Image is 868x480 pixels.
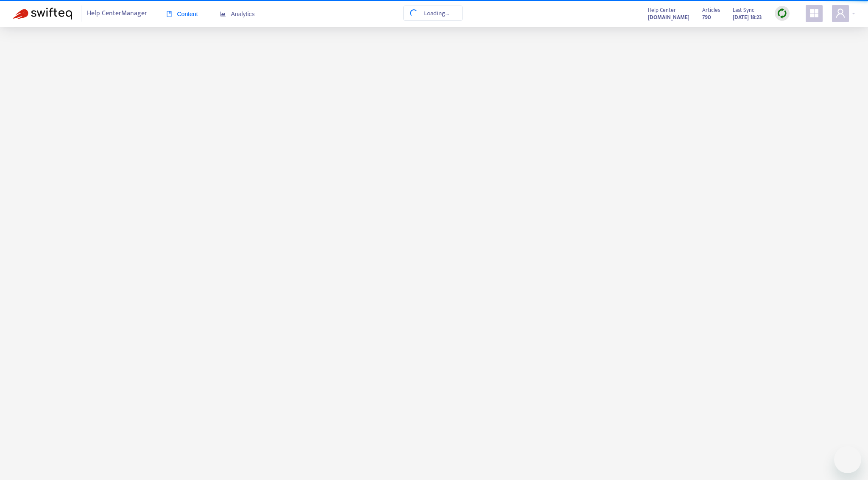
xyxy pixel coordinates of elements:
[220,11,255,17] span: Analytics
[166,11,172,17] span: book
[809,8,819,18] span: appstore
[777,8,787,19] img: sync.dc5367851b00ba804db3.png
[733,6,754,15] span: Last Sync
[835,8,846,18] span: user
[834,446,861,473] iframe: Schaltfläche zum Öffnen des Messaging-Fensters
[648,6,676,15] span: Help Center
[648,12,689,22] a: [DOMAIN_NAME]
[733,13,762,22] strong: [DATE] 18:23
[166,11,198,17] span: Content
[13,8,72,20] img: Swifteq
[648,13,689,22] strong: [DOMAIN_NAME]
[220,11,226,17] span: area-chart
[702,6,720,15] span: Articles
[702,13,711,22] strong: 790
[87,6,147,22] span: Help Center Manager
